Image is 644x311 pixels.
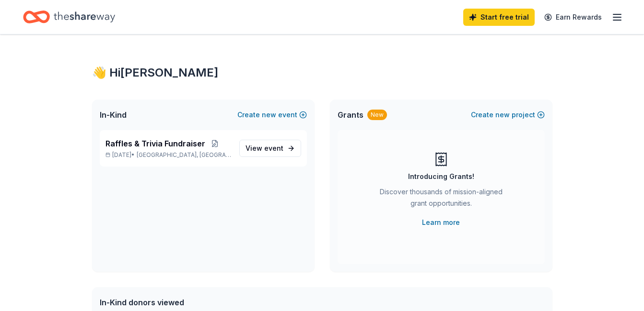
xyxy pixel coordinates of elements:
div: New [367,110,387,120]
span: [GEOGRAPHIC_DATA], [GEOGRAPHIC_DATA] [137,151,231,159]
a: Start free trial [463,9,535,26]
span: In-Kind [100,109,127,121]
button: Createnewevent [237,109,307,121]
a: Earn Rewards [539,9,608,26]
div: 👋 Hi [PERSON_NAME] [92,65,552,80]
div: Discover thousands of mission-aligned grant opportunities. [376,186,506,213]
div: In-Kind donors viewed [100,297,293,308]
span: event [264,144,283,152]
p: [DATE] • [105,151,232,159]
a: Home [23,6,115,28]
button: Createnewproject [471,109,545,121]
a: View event [239,140,301,157]
span: View [246,143,283,154]
a: Learn more [422,217,460,228]
span: new [495,109,510,121]
div: Introducing Grants! [408,171,474,182]
span: Grants [338,109,363,121]
span: Raffles & Trivia Fundraiser [105,138,205,149]
span: new [262,109,276,121]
